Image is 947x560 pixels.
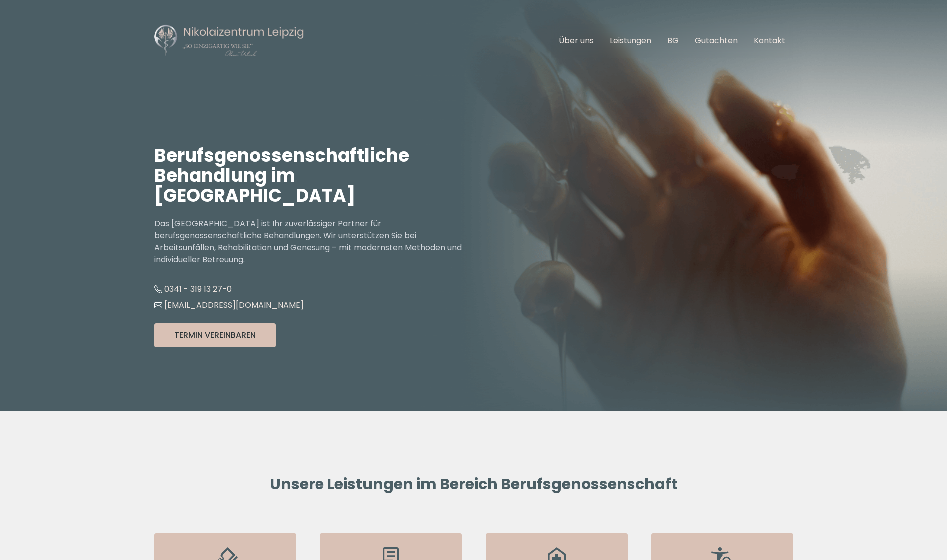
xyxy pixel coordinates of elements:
[154,283,232,295] a: 0341 - 319 13 27-0
[610,35,651,46] a: Leistungen
[559,35,594,46] a: Über uns
[754,35,785,46] a: Kontakt
[154,323,276,347] button: Termin Vereinbaren
[695,35,738,46] a: Gutachten
[154,299,304,311] a: [EMAIL_ADDRESS][DOMAIN_NAME]
[154,218,474,266] p: Das [GEOGRAPHIC_DATA] ist Ihr zuverlässiger Partner für berufsgenossenschaftliche Behandlungen. W...
[154,146,474,206] h1: Berufsgenossenschaftliche Behandlung im [GEOGRAPHIC_DATA]
[667,35,679,46] a: BG
[154,24,304,58] img: Nikolaizentrum Leipzig Logo
[154,475,793,493] h2: Unsere Leistungen im Bereich Berufsgenossenschaft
